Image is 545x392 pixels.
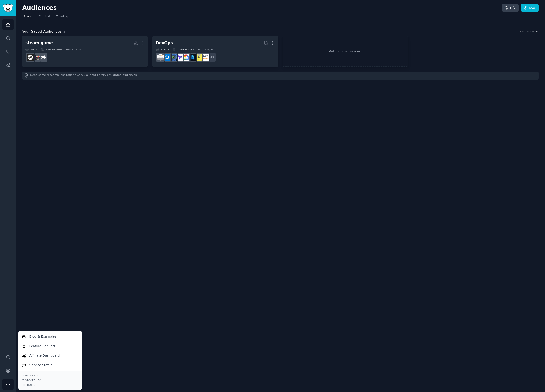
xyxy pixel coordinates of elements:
p: Blog & Examples [29,334,56,339]
a: Curated [37,13,52,22]
span: Trending [56,15,68,19]
a: Feature Request [19,341,81,351]
span: Curated [39,15,50,19]
div: 9.7M Members [41,48,62,51]
a: Trending [55,13,70,22]
a: Blog & Examples [19,332,81,341]
div: Sort [520,30,525,33]
img: azuredevops [163,54,170,61]
a: steam game3Subs9.7MMembers0.12% /moGameDealspcgamingSteam [22,36,148,67]
a: Privacy Policy [22,379,79,382]
span: Recent [526,30,535,33]
img: GameDeals [39,54,47,61]
div: 3 Sub s [25,48,37,51]
div: + 13 [206,53,216,62]
div: 0.12 % /mo [69,48,82,51]
img: Steam [27,54,34,61]
img: googlecloud [182,54,189,61]
a: New [521,4,539,12]
div: steam game [25,40,53,46]
a: Affiliate Dashboard [19,351,81,360]
img: ExperiencedDevs [195,54,202,61]
div: DevOps [156,40,173,46]
span: 2 [63,29,66,34]
p: Affiliate Dashboard [29,353,60,358]
a: Terms of Use [22,374,79,377]
button: Recent [526,30,539,33]
div: 21 Sub s [156,48,169,51]
div: 2.10 % /mo [201,48,214,51]
span: Your Saved Audiences [22,29,62,34]
a: DevOps21Subs1.6MMembers2.10% /mo+13awsExperiencedDevsAZUREgooglecloudTerraformcomputingazuredevop... [152,36,278,67]
a: Info [502,4,519,12]
img: Terraform [176,54,183,61]
img: computing [170,54,177,61]
p: Feature Request [29,344,55,348]
img: AWS_Certified_Experts [157,54,164,61]
a: Make a new audience [283,36,408,67]
span: Saved [24,15,32,19]
a: Saved [22,13,34,22]
div: Need some research inspiration? Check out our library of [22,72,539,80]
div: Log Out → [22,383,79,387]
img: AZURE [189,54,196,61]
img: GummySearch logo [3,4,13,12]
h2: Audiences [22,4,502,12]
a: Curated Audiences [110,73,137,78]
img: pcgaming [33,54,40,61]
a: Service Status [19,360,81,370]
img: aws [201,54,209,61]
div: 1.6M Members [172,48,194,51]
p: Service Status [29,363,52,368]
